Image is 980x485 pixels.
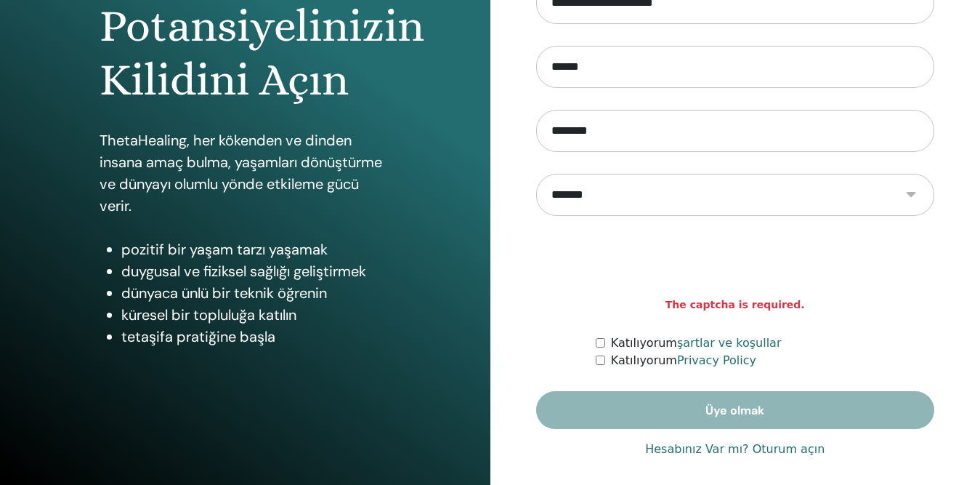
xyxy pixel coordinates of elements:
[121,260,390,282] li: duygusal ve fiziksel sağlığı geliştirmek
[121,282,390,304] li: dünyaca ünlü bir teknik öğrenin
[665,297,805,313] strong: The captcha is required.
[611,334,782,352] label: Katılıyorum
[625,238,846,294] iframe: reCAPTCHA
[645,441,825,458] a: Hesabınız Var mı? Oturum açın
[121,304,390,326] li: küresel bir topluluğa katılın
[677,336,782,350] a: şartlar ve koşullar
[121,239,390,260] li: pozitif bir yaşam tarzı yaşamak
[611,352,756,369] label: Katılıyorum
[121,326,390,348] li: tetaşifa pratiğine başla
[100,129,390,217] p: ThetaHealing, her kökenden ve dinden insana amaç bulma, yaşamları dönüştürme ve dünyayı olumlu yö...
[677,353,756,367] a: Privacy Policy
